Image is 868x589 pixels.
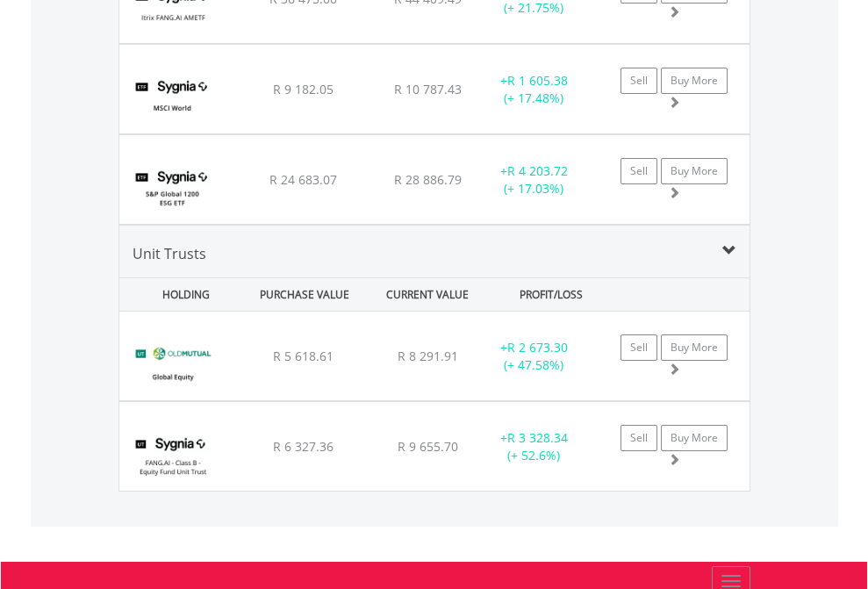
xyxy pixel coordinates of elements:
[273,348,334,364] span: R 5 618.61
[398,438,458,455] span: R 9 655.70
[368,278,487,311] div: CURRENT VALUE
[479,72,589,107] div: + (+ 17.48%)
[245,278,364,311] div: PURCHASE VALUE
[133,244,206,263] span: Unit Trusts
[479,429,589,464] div: + (+ 52.6%)
[661,334,728,361] a: Buy More
[394,81,462,97] span: R 10 787.43
[661,425,728,451] a: Buy More
[621,425,657,451] a: Sell
[128,424,217,486] img: UT.ZA.SYGLB.png
[507,429,568,446] span: R 3 328.34
[398,348,458,364] span: R 8 291.91
[661,158,728,184] a: Buy More
[128,67,217,129] img: TFSA.SYGWD.png
[479,339,589,374] div: + (+ 47.58%)
[273,81,334,97] span: R 9 182.05
[621,158,657,184] a: Sell
[507,72,568,89] span: R 1 605.38
[128,157,217,219] img: TFSA.SYGESG.png
[128,334,217,396] img: UT.ZA.OMGB1.png
[661,68,728,94] a: Buy More
[507,162,568,179] span: R 4 203.72
[621,68,657,94] a: Sell
[507,339,568,356] span: R 2 673.30
[621,334,657,361] a: Sell
[121,278,240,311] div: HOLDING
[491,278,611,311] div: PROFIT/LOSS
[269,171,337,188] span: R 24 683.07
[273,438,334,455] span: R 6 327.36
[479,162,589,198] div: + (+ 17.03%)
[394,171,462,188] span: R 28 886.79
